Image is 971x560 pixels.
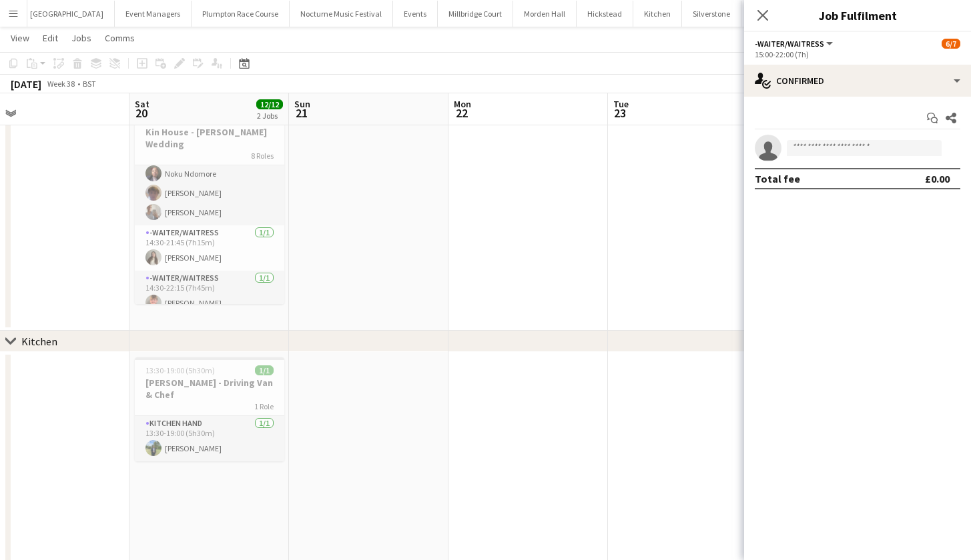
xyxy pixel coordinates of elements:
[135,357,284,461] app-job-card: 13:30-19:00 (5h30m)1/1[PERSON_NAME] - Driving Van & Chef1 RoleKitchen Hand1/113:30-19:00 (5h30m)[...
[577,1,633,27] button: Hickstead
[633,1,682,27] button: Kitchen
[611,105,629,121] span: 23
[682,1,741,27] button: Silverstone
[290,1,393,27] button: Nocturne Music Festival
[135,225,284,271] app-card-role: -Waiter/Waitress1/114:30-21:45 (7h15m)[PERSON_NAME]
[925,172,950,185] div: £0.00
[135,122,284,225] app-card-role: Bar & Catering (Waiter / waitress)4/414:30-21:30 (7h)[PERSON_NAME]Noku Ndomore[PERSON_NAME][PERSO...
[192,1,290,27] button: Plumpton Race Course
[755,172,800,185] div: Total fee
[744,65,971,97] div: Confirmed
[44,79,77,89] span: Week 38
[5,29,35,47] a: View
[294,98,310,110] span: Sun
[613,98,629,110] span: Tue
[452,105,471,121] span: 22
[66,29,97,47] a: Jobs
[145,365,215,375] span: 13:30-19:00 (5h30m)
[438,1,513,27] button: Millbridge Court
[105,32,135,44] span: Comms
[133,105,149,121] span: 20
[43,32,58,44] span: Edit
[135,271,284,316] app-card-role: -Waiter/Waitress1/114:30-22:15 (7h45m)[PERSON_NAME]
[135,98,149,110] span: Sat
[393,1,438,27] button: Events
[256,99,283,109] span: 12/12
[135,416,284,461] app-card-role: Kitchen Hand1/113:30-19:00 (5h30m)[PERSON_NAME]
[513,1,577,27] button: Morden Hall
[755,49,960,59] div: 15:00-22:00 (7h)
[99,29,140,47] a: Comms
[11,77,41,91] div: [DATE]
[11,32,29,44] span: View
[454,98,471,110] span: Mon
[21,335,57,348] div: Kitchen
[254,401,274,411] span: 1 Role
[292,105,310,121] span: 21
[135,126,284,150] h3: Kin House - [PERSON_NAME] Wedding
[135,107,284,304] app-job-card: 09:30-23:00 (13h30m)11/11Kin House - [PERSON_NAME] Wedding8 Roles[PERSON_NAME]Bar & Catering (Wai...
[755,39,835,49] button: -Waiter/Waitress
[71,32,91,44] span: Jobs
[115,1,192,27] button: Event Managers
[135,377,284,401] h3: [PERSON_NAME] - Driving Van & Chef
[257,111,282,121] div: 2 Jobs
[83,79,96,89] div: BST
[19,1,115,27] button: [GEOGRAPHIC_DATA]
[741,1,837,27] button: [GEOGRAPHIC_DATA]
[755,39,824,49] span: -Waiter/Waitress
[37,29,63,47] a: Edit
[744,7,971,24] h3: Job Fulfilment
[255,365,274,375] span: 1/1
[251,151,274,161] span: 8 Roles
[942,39,960,49] span: 6/7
